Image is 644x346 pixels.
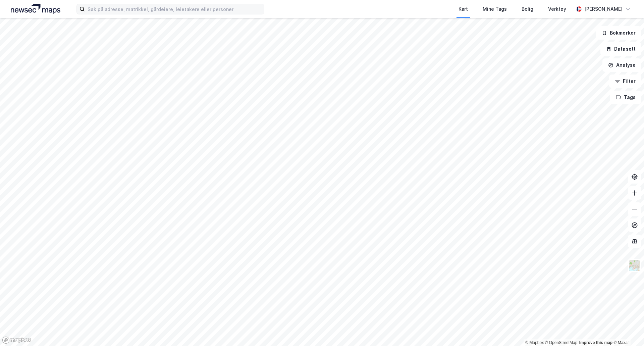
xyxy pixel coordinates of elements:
[579,340,612,345] a: Improve this map
[610,91,641,104] button: Tags
[483,5,507,13] div: Mine Tags
[610,314,644,346] div: Kontrollprogram for chat
[600,42,641,56] button: Datasett
[596,26,641,40] button: Bokmerker
[545,340,578,345] a: OpenStreetMap
[522,5,533,13] div: Bolig
[85,4,264,14] input: Søk på adresse, matrikkel, gårdeiere, leietakere eller personer
[610,314,644,346] iframe: Chat Widget
[11,4,60,14] img: logo.a4113a55bc3d86da70a041830d287a7e.svg
[2,336,32,344] a: Mapbox homepage
[459,5,468,13] div: Kart
[628,259,641,272] img: Z
[525,340,544,345] a: Mapbox
[548,5,566,13] div: Verktøy
[602,58,641,72] button: Analyse
[584,5,623,13] div: [PERSON_NAME]
[609,75,641,88] button: Filter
